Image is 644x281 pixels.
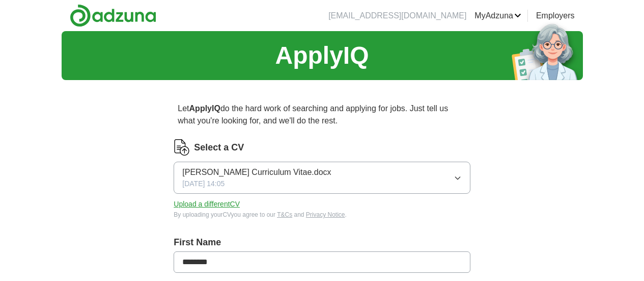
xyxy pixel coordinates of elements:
li: [EMAIL_ADDRESS][DOMAIN_NAME] [328,10,466,22]
label: Select a CV [194,141,244,155]
strong: ApplyIQ [189,104,220,113]
span: [PERSON_NAME] Curriculum Vitae.docx [182,166,331,178]
h1: ApplyIQ [275,37,369,74]
a: MyAdzuna [474,10,521,22]
img: CV Icon [174,139,190,156]
button: [PERSON_NAME] Curriculum Vitae.docx[DATE] 14:05 [174,162,470,194]
a: Employers [536,10,575,22]
div: By uploading your CV you agree to our and . [174,210,470,219]
span: [DATE] 14:05 [182,178,225,189]
button: Upload a differentCV [174,199,240,210]
a: Privacy Notice [306,211,345,218]
label: First Name [174,236,470,249]
a: T&Cs [277,211,292,218]
img: Adzuna logo [70,4,156,27]
p: Let do the hard work of searching and applying for jobs. Just tell us what you're looking for, an... [174,98,470,131]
